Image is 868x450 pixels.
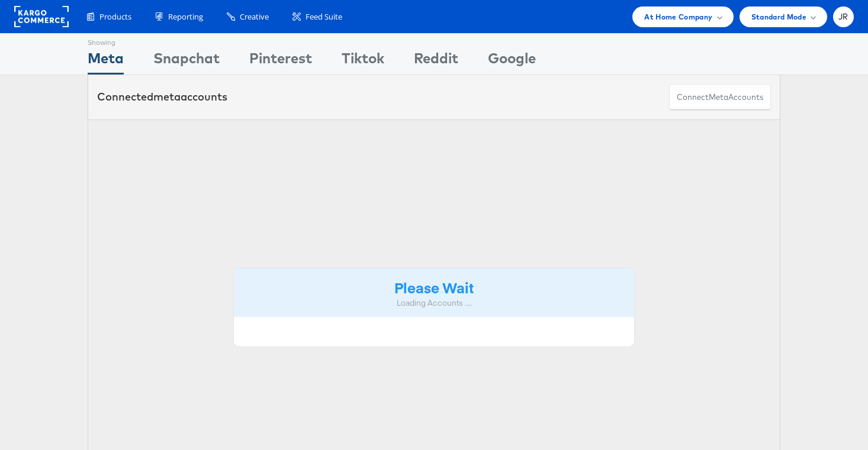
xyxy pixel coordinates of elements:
[394,277,474,297] strong: Please Wait
[153,48,220,75] div: Snapchat
[243,297,625,309] div: Loading Accounts ....
[240,11,269,22] span: Creative
[168,11,203,22] span: Reporting
[88,34,124,48] div: Showing
[488,48,536,75] div: Google
[414,48,458,75] div: Reddit
[342,48,384,75] div: Tiktok
[644,11,712,23] span: At Home Company
[88,48,124,75] div: Meta
[669,84,771,111] button: ConnectmetaAccounts
[249,48,312,75] div: Pinterest
[97,89,227,105] div: Connected accounts
[709,92,728,103] span: meta
[751,11,806,23] span: Standard Mode
[306,11,342,22] span: Feed Suite
[153,90,181,103] span: meta
[838,13,848,21] span: JR
[99,11,131,22] span: Products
